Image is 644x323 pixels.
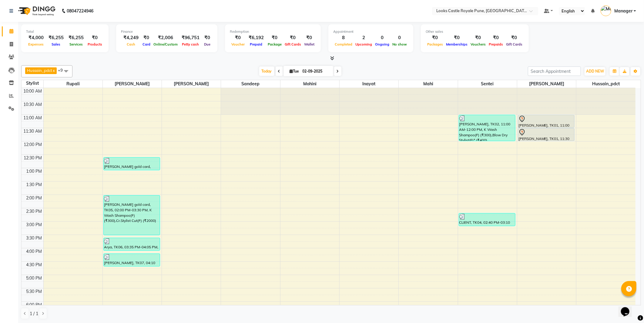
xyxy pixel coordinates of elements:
div: 8 [333,34,354,41]
img: Manager [601,5,611,16]
div: 5:00 PM [25,275,43,281]
span: [PERSON_NAME] [517,80,576,88]
div: 11:00 AM [22,115,43,121]
button: ADD NEW [585,67,605,76]
span: Inayat [340,80,398,88]
span: Petty cash [181,42,201,46]
div: ₹6,192 [246,34,266,41]
span: Products [86,42,104,46]
input: 2025-09-02 [301,67,331,76]
div: ₹0 [303,34,316,41]
span: Ongoing [374,42,391,46]
div: Finance [121,29,213,34]
span: Hussain_pdct [27,68,52,73]
div: ₹2,006 [152,34,179,41]
div: 12:00 PM [23,141,43,148]
div: 12:30 PM [23,155,43,161]
div: Other sales [426,29,524,34]
div: 11:30 AM [22,128,43,134]
input: Search Appointment [528,66,581,76]
span: Services [68,42,84,46]
span: Manager [614,8,632,14]
div: Appointment [333,29,408,34]
div: [PERSON_NAME] gold card, TK03, 12:35 PM-01:05 PM, Stylist Cut(F) (₹1200) [104,158,160,170]
div: 2 [354,34,374,41]
div: [PERSON_NAME], TK07, 04:10 PM-04:40 PM, K Wash Shampoo(F) (₹300) [104,254,160,266]
span: Card [141,42,152,46]
span: Sales [50,42,62,46]
span: Upcoming [354,42,374,46]
span: Online/Custom [152,42,179,46]
span: Mohini [280,80,339,88]
span: Hussain_pdct [576,80,636,88]
div: Total [26,29,104,34]
div: ₹4,249 [121,34,141,41]
div: 5:30 PM [25,288,43,295]
div: ₹0 [230,34,246,41]
span: Gift Cards [505,42,524,46]
span: +9 [58,68,67,73]
span: Sentei [458,80,517,88]
span: Voucher [230,42,246,46]
span: Today [259,66,274,76]
iframe: chat widget [619,299,638,317]
span: Prepaid [249,42,264,46]
span: Vouchers [469,42,487,46]
div: 0 [374,34,391,41]
div: 6:00 PM [25,302,43,308]
span: Sandeep [221,80,280,88]
div: 10:30 AM [22,101,43,108]
img: logo [15,2,57,19]
div: ₹0 [86,34,104,41]
span: ADD NEW [586,69,604,73]
div: CLIENT, TK04, 02:40 PM-03:10 PM, K Wash Shampoo(F) (₹300) [459,213,515,226]
div: ₹4,000 [26,34,46,41]
span: Packages [426,42,444,46]
div: ₹0 [202,34,213,41]
div: [PERSON_NAME] gold card, TK05, 02:00 PM-03:30 PM, K Wash Shampoo(F) (₹300),Cr.Stylist Cut(F) (₹2000) [104,195,160,235]
div: 2:30 PM [25,208,43,215]
span: Rupali [44,80,102,88]
div: ₹0 [283,34,303,41]
div: Arya, TK06, 03:35 PM-04:05 PM, Kids Cut(M) (₹400) [104,238,160,250]
div: [PERSON_NAME], TK01, 11:00 AM-11:30 AM, Wash Shampoo(F) [518,115,574,127]
div: 1:00 PM [25,168,43,175]
span: 1 / 1 [30,311,38,317]
span: Wallet [303,42,316,46]
span: Cash [125,42,137,46]
span: No show [391,42,408,46]
span: Memberships [444,42,469,46]
span: [PERSON_NAME] [162,80,221,88]
div: 2:00 PM [25,195,43,201]
div: ₹6,255 [66,34,86,41]
div: ₹0 [469,34,487,41]
div: ₹0 [426,34,444,41]
div: ₹0 [266,34,283,41]
span: Completed [333,42,354,46]
div: 3:00 PM [25,222,43,228]
div: Stylist [22,80,43,87]
div: ₹0 [505,34,524,41]
div: 0 [391,34,408,41]
div: 10:00 AM [22,88,43,94]
div: 1:30 PM [25,182,43,188]
span: Package [266,42,283,46]
div: 4:00 PM [25,248,43,255]
span: Expenses [27,42,45,46]
div: 4:30 PM [25,262,43,268]
span: [PERSON_NAME] [103,80,162,88]
div: ₹6,255 [46,34,66,41]
div: [PERSON_NAME], TK01, 11:30 AM-12:00 PM, Blow Dry Stylist(F)* [518,128,574,141]
div: ₹0 [141,34,152,41]
b: 08047224946 [67,2,93,19]
span: Mahi [399,80,458,88]
span: Gift Cards [283,42,303,46]
span: Tue [288,69,301,73]
a: x [52,68,55,73]
div: 3:30 PM [25,235,43,241]
div: Redemption [230,29,316,34]
div: ₹0 [444,34,469,41]
span: Due [203,42,212,46]
div: ₹96,751 [179,34,202,41]
div: [PERSON_NAME], TK02, 11:00 AM-12:00 PM, K Wash Shampoo(F) (₹300),Blow Dry Stylist(F)* (₹400) [459,115,515,141]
